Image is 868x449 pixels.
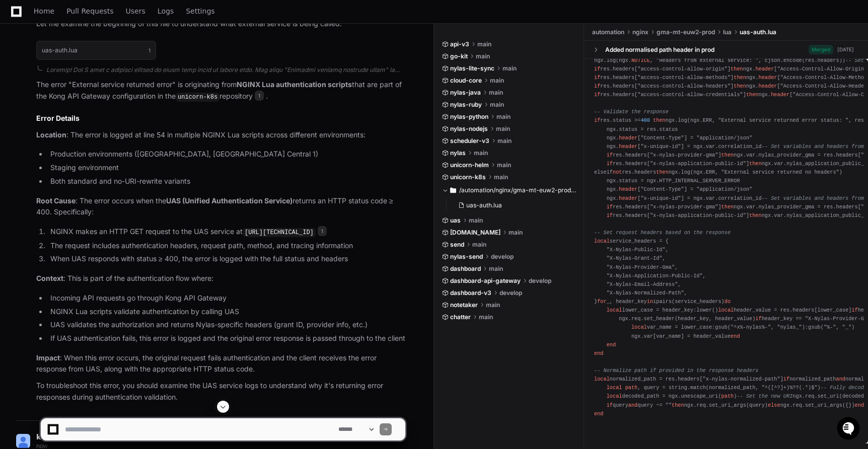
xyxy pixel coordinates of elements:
span: lua [723,28,732,36]
span: uas-auth.lua [740,28,776,36]
span: cloud-core [450,77,482,85]
iframe: Open customer support [836,416,863,443]
span: then [734,83,746,89]
span: dashboard [450,265,481,273]
span: gma-mt-euw2-prod [657,28,715,36]
span: go-kit [450,52,468,60]
span: local [607,307,622,313]
span: uas-auth.lua [466,201,502,209]
span: Users [126,8,146,14]
span: if [755,316,761,322]
span: local [594,376,610,382]
span: header [619,143,637,149]
img: 1736555170064-99ba0984-63c1-480f-8ee9-699278ef63ed [10,75,28,93]
span: dashboard-api-gateway [450,277,521,285]
span: end [594,350,603,356]
li: Both standard and no-URI-rewrite variants [47,176,405,187]
strong: Context [36,274,63,282]
span: main [490,77,504,85]
span: Pull Requests [66,8,113,14]
span: scheduler-v3 [450,137,489,145]
a: Powered byPylon [71,105,122,113]
span: 1 [318,226,327,236]
span: -- Set the new URI [737,393,792,399]
span: then [749,161,762,167]
p: : The error is logged at line 54 in multiple NGINX Lua scripts across different environments: [36,129,405,141]
span: if [594,66,600,72]
button: uas-auth.lua [454,198,570,212]
span: main [472,241,486,249]
span: main [490,101,504,109]
li: NGINX makes an HTTP GET request to the UAS service at [47,226,405,238]
span: dashboard-v3 [450,289,491,297]
span: local [607,385,622,391]
span: header [755,66,774,72]
span: -- Validate the response [594,109,669,115]
span: and [836,376,845,382]
span: main [486,301,500,309]
span: nylas [450,149,466,157]
li: Production environments ([GEOGRAPHIC_DATA], [GEOGRAPHIC_DATA] Central 1) [47,148,405,160]
span: for [597,298,606,305]
span: unicorn-k8s [450,173,486,181]
span: main [476,52,490,60]
span: if [783,376,789,382]
span: local [594,238,610,244]
span: unicorn-helm [450,161,489,169]
span: main [477,40,491,48]
span: /automation/nginx/gma-mt-euw2-prod/lua [459,186,576,194]
span: Logs [158,8,174,14]
span: if [607,212,613,218]
span: uas [450,216,461,224]
span: header [619,135,637,141]
span: local [631,324,647,330]
span: [DOMAIN_NAME] [450,229,500,237]
span: notetaker [450,301,478,309]
div: Loremip! Dol S amet c adipisci elitsed do eiusm temp incid ut labore etdo. Mag aliqu "Enimadmi ve... [46,66,405,74]
span: then [731,66,743,72]
span: main [469,216,483,224]
span: in [647,298,653,305]
span: nylas-send [450,253,483,261]
strong: Impact [36,353,60,362]
span: header [619,186,637,192]
span: if [594,74,600,81]
code: unicorn-k8s [176,93,220,102]
span: end [731,333,740,339]
span: main [474,149,488,157]
span: main [502,64,517,72]
span: then [746,92,759,98]
span: if [607,161,613,167]
button: Start new chat [171,78,183,90]
span: if [607,152,613,158]
span: local [718,307,734,313]
span: main [496,113,511,121]
span: if [594,117,600,123]
span: header [759,74,777,81]
span: nginx [632,28,648,36]
span: send [450,241,464,249]
li: If UAS authentication fails, this error is logged and the original error response is passed throu... [47,333,405,344]
span: 1 [149,46,151,54]
span: Pylon [100,106,122,113]
span: develop [491,253,514,261]
div: Start new chat [34,75,165,85]
strong: Root Cause [36,196,76,205]
li: Incoming API requests go through Kong API Gateway [47,292,405,304]
h2: Error Details [36,113,405,123]
span: if [607,204,613,210]
code: [URL][TECHNICAL_ID] [243,228,316,237]
h1: uas-auth.lua [42,47,78,53]
span: nylas-ruby [450,101,482,109]
span: NOTICE [631,57,650,63]
strong: NGINX Lua authentication scripts [237,80,352,89]
img: PlayerZero [10,10,30,30]
p: To troubleshoot this error, you should examine the UAS service logs to understand why it's return... [36,380,405,403]
span: -- Set request headers based on the response [594,230,731,236]
span: main [497,137,512,145]
span: if [851,307,857,313]
div: Welcome [10,40,183,56]
span: main [489,89,503,97]
span: then [653,117,666,123]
